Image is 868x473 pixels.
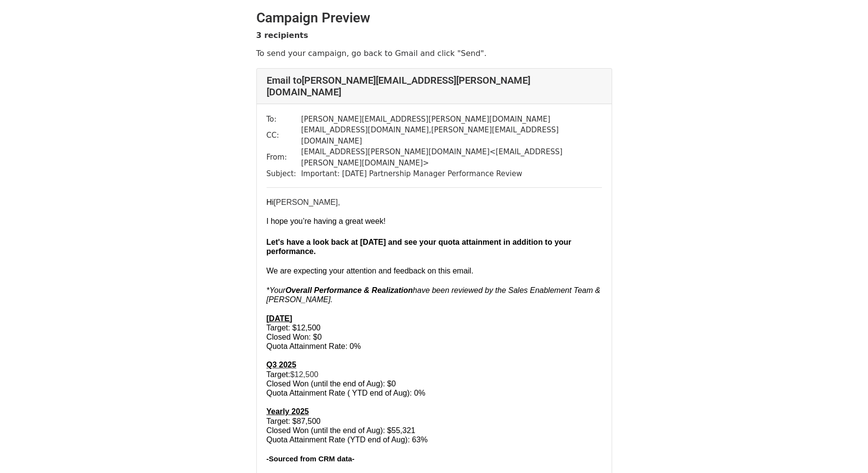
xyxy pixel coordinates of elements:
font: Closed Won (until the end of Aug): $0 [267,380,396,388]
font: Closed Won: $0 [267,333,322,341]
strong: 3 recipients [256,31,309,40]
b: Yearly 2025 [267,407,309,416]
span: Overall Performance & Realization [286,286,413,294]
span: *Your [267,286,286,294]
font: Target: $87,500 Closed Won (until the end of Aug): $55,321 [267,407,416,434]
td: [EMAIL_ADDRESS][DOMAIN_NAME] , [PERSON_NAME][EMAIL_ADDRESS][DOMAIN_NAME] [301,125,602,146]
font: Quota Attainment Rate (YTD end of Aug): 63% [267,436,428,444]
td: [EMAIL_ADDRESS][PERSON_NAME][DOMAIN_NAME] < [EMAIL_ADDRESS][PERSON_NAME][DOMAIN_NAME] > [301,146,602,168]
td: [PERSON_NAME][EMAIL_ADDRESS][PERSON_NAME][DOMAIN_NAME] [301,114,602,125]
font: I hope you’re having a great week! [267,217,386,225]
font: Quota Attainment Rate: 0% [267,342,361,350]
font: We are expecting your attention and feedback on this email. [267,267,474,275]
td: Subject: [267,168,301,180]
b: [DATE] [267,314,292,323]
font: Let's have a look back at [DATE] and see your quota attainment in addition to your performance. [267,238,572,255]
td: Important: [DATE] Partnership Manager Performance Review [301,168,602,180]
td: To: [267,114,301,125]
span: have been reviewed by the Sales Enablement Team & [PERSON_NAME]. [267,286,600,304]
td: From: [267,146,301,168]
font: $12,500 [267,370,319,379]
p: To send your campaign, go back to Gmail and click "Send". [256,48,612,58]
b: -Sourced from CRM data- [267,455,355,463]
span: Hi [267,198,274,206]
font: Target: [267,370,290,379]
font: Target: $12,500 [267,314,321,332]
h4: Email to [PERSON_NAME][EMAIL_ADDRESS][PERSON_NAME][DOMAIN_NAME] [267,74,602,98]
h2: Campaign Preview [256,10,612,26]
font: Quota Attainment Rate ( YTD end of Aug): 0% [267,389,425,397]
td: CC: [267,125,301,146]
font: Q3 2025 [267,361,296,369]
font: [PERSON_NAME], [267,198,340,206]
